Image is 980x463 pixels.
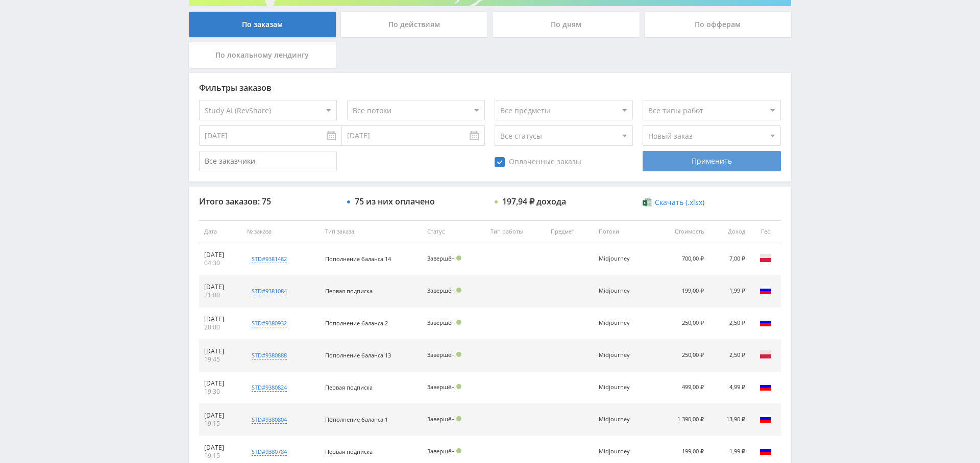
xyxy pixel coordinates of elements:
input: Все заказчики [199,151,337,171]
div: 75 из них оплачено [355,197,435,206]
div: Фильтры заказов [199,83,781,92]
div: Применить [643,151,780,171]
div: 19:15 [204,452,237,460]
div: std#9381482 [252,255,287,263]
span: Завершён [427,351,455,358]
th: Тип работы [485,220,546,243]
span: Завершён [427,287,455,294]
div: 19:15 [204,420,237,428]
span: Подтвержден [456,255,461,261]
div: Midjourney [599,448,645,455]
div: Midjourney [599,320,645,326]
img: rus.png [759,284,772,296]
div: Midjourney [599,416,645,423]
div: По действиям [341,12,488,37]
div: std#9381084 [252,287,287,295]
span: Завершён [427,319,455,326]
a: Скачать (.xlsx) [643,197,704,208]
img: pol.png [759,348,772,361]
div: [DATE] [204,347,237,355]
span: Подтвержден [456,288,461,293]
div: 19:45 [204,355,237,364]
span: Первая подписка [325,448,373,455]
td: 1 390,00 ₽ [653,404,709,436]
div: std#9380932 [252,319,287,327]
td: 250,00 ₽ [653,307,709,340]
span: Подтвержден [456,448,461,453]
div: По дням [493,12,640,37]
div: [DATE] [204,251,237,259]
div: Midjourney [599,352,645,358]
td: 700,00 ₽ [653,243,709,275]
th: Доход [709,220,750,243]
span: Первая подписка [325,287,373,295]
th: Предмет [546,220,594,243]
span: Подтвержден [456,384,461,389]
span: Завершён [427,383,455,391]
td: 199,00 ₽ [653,275,709,307]
th: № заказа [242,220,320,243]
div: std#9380824 [252,383,287,392]
div: По локальному лендингу [189,42,336,68]
div: 21:00 [204,291,237,299]
span: Первая подписка [325,383,373,391]
div: Midjourney [599,255,645,262]
span: Пополнение баланса 1 [325,416,388,423]
div: Midjourney [599,384,645,391]
div: 197,94 ₽ дохода [502,197,566,206]
div: Итого заказов: 75 [199,197,337,206]
div: std#9380784 [252,448,287,456]
td: 2,50 ₽ [709,340,750,372]
img: rus.png [759,316,772,328]
td: 7,00 ₽ [709,243,750,275]
span: Пополнение баланса 13 [325,351,391,359]
div: [DATE] [204,379,237,388]
td: 250,00 ₽ [653,340,709,372]
div: [DATE] [204,444,237,452]
td: 2,50 ₽ [709,307,750,340]
div: 20:00 [204,323,237,331]
div: По офферам [645,12,792,37]
th: Дата [199,220,242,243]
th: Тип заказа [320,220,422,243]
div: std#9380804 [252,416,287,424]
span: Подтвержден [456,416,461,421]
div: [DATE] [204,283,237,291]
span: Пополнение баланса 2 [325,319,388,327]
div: Midjourney [599,288,645,294]
th: Статус [422,220,485,243]
th: Стоимость [653,220,709,243]
div: 04:30 [204,259,237,267]
img: xlsx [643,197,651,207]
div: [DATE] [204,411,237,420]
img: rus.png [759,380,772,393]
span: Оплаченные заказы [495,157,581,167]
span: Подтвержден [456,320,461,325]
span: Пополнение баланса 14 [325,255,391,263]
img: rus.png [759,413,772,425]
span: Подтвержден [456,352,461,357]
td: 4,99 ₽ [709,372,750,404]
img: pol.png [759,252,772,264]
div: 19:30 [204,388,237,396]
td: 13,90 ₽ [709,404,750,436]
td: 499,00 ₽ [653,372,709,404]
span: Завершён [427,447,455,455]
th: Потоки [594,220,653,243]
div: std#9380888 [252,351,287,359]
img: rus.png [759,445,772,457]
span: Скачать (.xlsx) [655,198,704,207]
span: Завершён [427,254,455,262]
span: Завершён [427,415,455,423]
div: По заказам [189,12,336,37]
td: 1,99 ₽ [709,275,750,307]
th: Гео [750,220,781,243]
div: [DATE] [204,315,237,323]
